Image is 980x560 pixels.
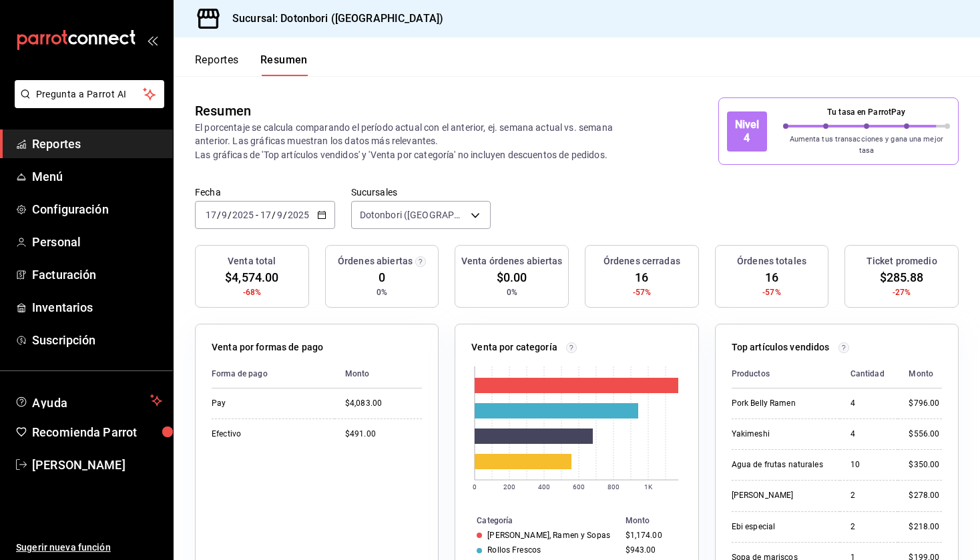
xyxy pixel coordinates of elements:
[16,541,162,555] span: Sugerir nueva función
[783,106,951,118] p: Tu tasa en ParrotPay
[455,513,620,528] th: Categoría
[345,429,422,440] div: $491.00
[32,135,162,153] span: Reportes
[487,531,610,540] div: [PERSON_NAME], Ramen y Sopas
[626,545,677,555] div: $943.00
[732,490,829,501] div: [PERSON_NAME]
[228,254,276,268] h3: Venta total
[228,210,232,220] span: /
[538,483,550,491] text: 400
[147,35,158,45] button: open_drawer_menu
[573,483,585,491] text: 600
[783,134,951,156] p: Aumenta tus transacciones y gana una mejor tasa
[732,521,829,533] div: Ebi especial
[32,298,162,316] span: Inventarios
[276,210,283,220] input: --
[195,101,251,121] div: Resumen
[850,398,888,409] div: 4
[497,268,527,286] span: $0.00
[272,210,276,220] span: /
[195,188,335,197] label: Fecha
[898,360,942,388] th: Monto
[32,266,162,284] span: Facturación
[32,331,162,349] span: Suscripción
[256,210,258,220] span: -
[212,340,323,354] p: Venta por formas de pago
[732,459,829,471] div: Agua de frutas naturales
[732,398,829,409] div: Pork Belly Ramen
[9,97,164,111] a: Pregunta a Parrot AI
[850,459,888,471] div: 10
[32,456,162,474] span: [PERSON_NAME]
[345,398,422,409] div: $4,083.00
[260,210,272,220] input: --
[850,521,888,533] div: 2
[909,521,942,533] div: $218.00
[32,233,162,251] span: Personal
[732,360,840,388] th: Productos
[635,268,648,286] span: 16
[867,254,937,268] h3: Ticket promedio
[195,121,640,161] p: El porcentaje se calcula comparando el período actual con el anterior, ej. semana actual vs. sema...
[377,286,387,298] span: 0%
[334,360,422,388] th: Monto
[222,11,443,27] h3: Sucursal: Dotonbori ([GEOGRAPHIC_DATA])
[32,423,162,441] span: Recomienda Parrot
[32,168,162,186] span: Menú
[503,483,515,491] text: 200
[850,429,888,440] div: 4
[212,429,324,440] div: Efectivo
[762,286,781,298] span: -57%
[727,111,767,152] div: Nivel 4
[379,268,385,286] span: 0
[15,80,164,108] button: Pregunta a Parrot AI
[217,210,221,220] span: /
[732,429,829,440] div: Yakimeshi
[737,254,806,268] h3: Órdenes totales
[243,286,262,298] span: -68%
[351,188,491,197] label: Sucursales
[507,286,517,298] span: 0%
[232,210,254,220] input: ----
[880,268,924,286] span: $285.88
[195,53,308,76] div: navigation tabs
[909,490,942,501] div: $278.00
[840,360,899,388] th: Cantidad
[212,360,334,388] th: Forma de pago
[909,429,942,440] div: $556.00
[221,210,228,220] input: --
[205,210,217,220] input: --
[732,340,830,354] p: Top artículos vendidos
[287,210,310,220] input: ----
[225,268,278,286] span: $4,574.00
[620,513,698,528] th: Monto
[607,483,620,491] text: 800
[32,392,145,408] span: Ayuda
[850,490,888,501] div: 2
[212,398,324,409] div: Pay
[626,531,677,540] div: $1,174.00
[360,208,467,222] span: Dotonbori ([GEOGRAPHIC_DATA])
[909,459,942,471] div: $350.00
[765,268,778,286] span: 16
[195,53,239,76] button: Reportes
[893,286,911,298] span: -27%
[338,254,413,268] h3: Órdenes abiertas
[32,200,162,218] span: Configuración
[473,483,477,491] text: 0
[461,254,563,268] h3: Venta órdenes abiertas
[471,340,557,354] p: Venta por categoría
[260,53,308,76] button: Resumen
[633,286,652,298] span: -57%
[283,210,287,220] span: /
[487,545,541,555] div: Rollos Frescos
[36,87,144,101] span: Pregunta a Parrot AI
[909,398,942,409] div: $796.00
[603,254,680,268] h3: Órdenes cerradas
[644,483,653,491] text: 1K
